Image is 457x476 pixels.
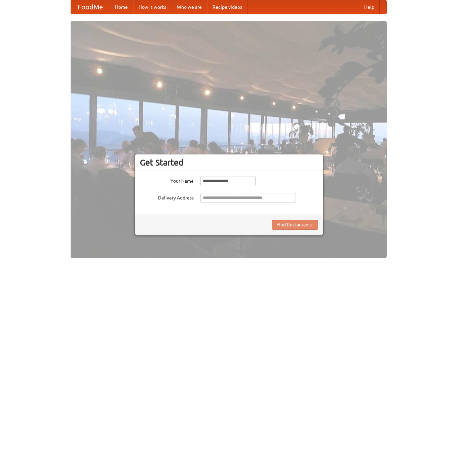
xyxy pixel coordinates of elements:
[172,0,207,14] a: Who we are
[71,0,110,14] a: FoodMe
[140,193,194,201] label: Delivery Address
[140,176,194,184] label: Your Name
[110,0,133,14] a: Home
[140,157,318,168] h3: Get Started
[207,0,247,14] a: Recipe videos
[272,220,318,230] button: Find Restaurants!
[133,0,172,14] a: How it works
[359,0,380,14] a: Help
